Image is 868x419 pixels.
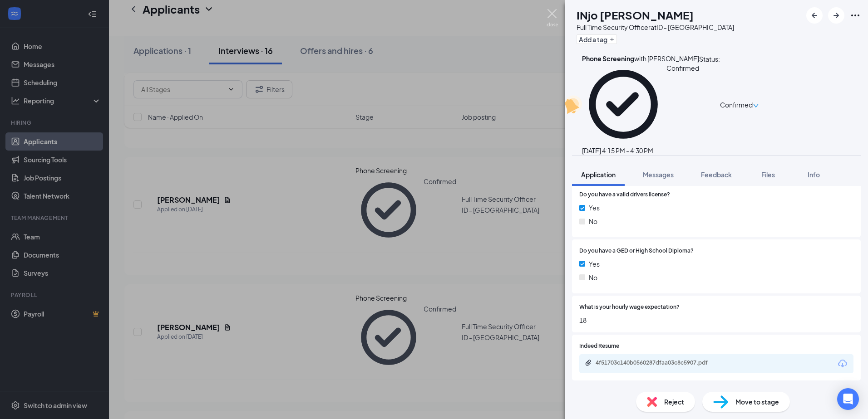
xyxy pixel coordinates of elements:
span: No [589,273,597,283]
span: Yes [589,203,600,213]
span: Application [581,171,616,179]
span: Confirmed [666,63,699,146]
div: with [PERSON_NAME] [582,54,699,63]
span: Messages [643,171,674,179]
svg: ArrowRight [831,10,842,21]
button: ArrowLeftNew [806,7,823,24]
div: Open Intercom Messenger [837,388,859,410]
span: Yes [589,259,600,269]
h1: INjo [PERSON_NAME] [577,7,694,23]
span: Confirmed [720,100,753,110]
svg: Plus [609,37,615,42]
svg: Paperclip [585,359,592,366]
a: Paperclip4f51703c140b0560287dfaa03c8c5907.pdf [585,359,732,368]
span: What is your hourly wage expectation? [579,303,680,312]
span: Move to stage [735,397,779,407]
span: Files [761,171,775,179]
span: Do you have a valid drivers license? [579,190,670,199]
span: Info [808,171,820,179]
span: 18 [579,315,853,325]
button: PlusAdd a tag [577,34,617,44]
span: Do you have a GED or High School Diploma? [579,247,694,255]
button: ArrowRight [828,7,844,24]
span: down [753,102,759,109]
span: No [589,216,597,226]
svg: CheckmarkCircle [582,63,665,146]
span: Indeed Resume [579,342,619,351]
span: Reject [664,397,684,407]
svg: ArrowLeftNew [809,10,820,21]
div: [DATE] 4:15 PM - 4:30 PM [582,146,699,156]
div: 4f51703c140b0560287dfaa03c8c5907.pdf [596,359,723,366]
span: Feedback [701,171,732,179]
b: Phone Screening [582,54,634,63]
svg: Download [837,358,848,369]
div: Full Time Security Officer at ID - [GEOGRAPHIC_DATA] [577,23,734,32]
svg: Ellipses [850,10,861,21]
div: Status : [699,54,720,156]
